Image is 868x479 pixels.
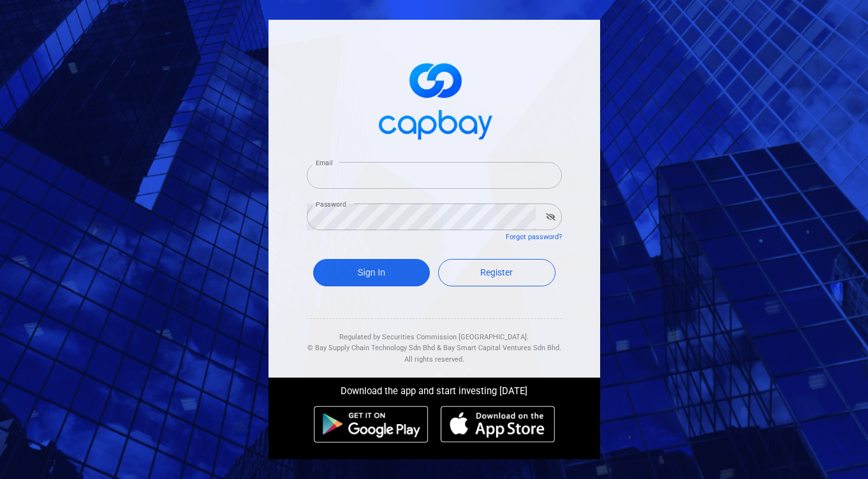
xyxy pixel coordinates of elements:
[314,406,429,443] img: android
[316,158,332,168] label: Email
[307,344,435,352] span: © Bay Supply Chain Technology Sdn Bhd
[438,259,555,286] a: Register
[371,52,498,147] img: logo
[506,233,562,241] a: Forgot password?
[441,406,554,443] img: ios
[307,319,562,365] div: Regulated by Securities Commission [GEOGRAPHIC_DATA]. & All rights reserved.
[443,344,561,352] span: Bay Smart Capital Ventures Sdn Bhd.
[259,378,610,399] div: Download the app and start investing [DATE]
[480,267,513,277] span: Register
[316,200,346,209] label: Password
[313,259,430,286] button: Sign In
